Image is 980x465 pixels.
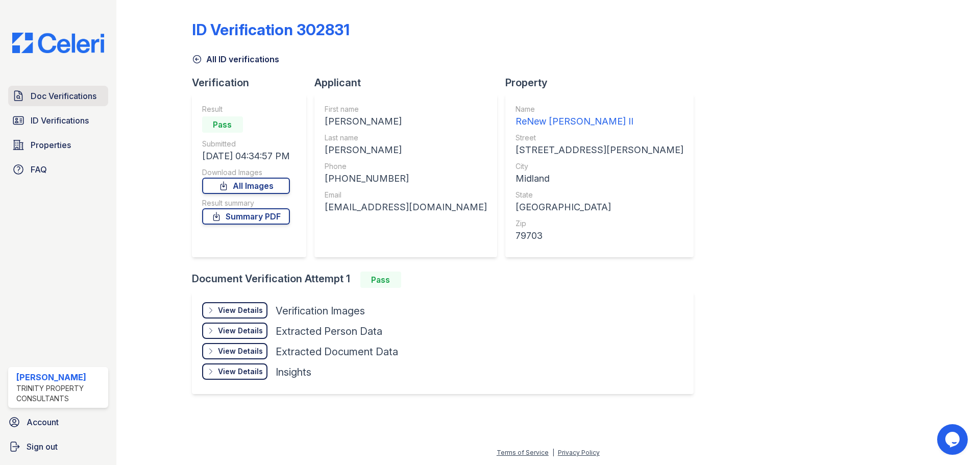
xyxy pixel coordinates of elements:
[516,218,683,229] div: Zip
[325,161,487,172] div: Phone
[552,449,554,456] div: |
[4,412,112,432] a: Account
[31,139,71,151] span: Properties
[4,436,112,457] a: Sign out
[202,178,290,194] a: All Images
[516,190,683,200] div: State
[202,139,290,149] div: Submitted
[202,198,290,208] div: Result summary
[516,104,683,129] a: Name ReNew [PERSON_NAME] II
[276,304,365,318] div: Verification Images
[8,110,108,131] a: ID Verifications
[27,416,59,428] span: Account
[314,76,505,90] div: Applicant
[192,53,279,65] a: All ID verifications
[218,326,263,336] div: View Details
[516,229,683,243] div: 79703
[276,345,398,359] div: Extracted Document Data
[497,449,549,456] a: Terms of Service
[16,383,104,404] div: Trinity Property Consultants
[276,324,382,338] div: Extracted Person Data
[325,104,487,114] div: First name
[516,114,683,129] div: ReNew [PERSON_NAME] II
[192,76,314,90] div: Verification
[8,135,108,155] a: Properties
[516,200,683,214] div: [GEOGRAPHIC_DATA]
[202,104,290,114] div: Result
[516,172,683,186] div: Midland
[218,366,263,377] div: View Details
[360,272,401,288] div: Pass
[325,190,487,200] div: Email
[325,172,487,186] div: [PHONE_NUMBER]
[202,116,243,133] div: Pass
[202,208,290,225] a: Summary PDF
[202,167,290,178] div: Download Images
[192,272,702,288] div: Document Verification Attempt 1
[31,114,89,127] span: ID Verifications
[516,104,683,114] div: Name
[4,33,112,53] img: CE_Logo_Blue-a8612792a0a2168367f1c8372b55b34899dd931a85d93a1a3d3e32e68fde9ad4.png
[516,143,683,157] div: [STREET_ADDRESS][PERSON_NAME]
[937,424,970,455] iframe: chat widget
[325,200,487,214] div: [EMAIL_ADDRESS][DOMAIN_NAME]
[192,20,350,39] div: ID Verification 302831
[218,305,263,315] div: View Details
[325,133,487,143] div: Last name
[202,149,290,163] div: [DATE] 04:34:57 PM
[276,365,311,379] div: Insights
[516,161,683,172] div: City
[218,346,263,356] div: View Details
[558,449,600,456] a: Privacy Policy
[505,76,702,90] div: Property
[8,159,108,180] a: FAQ
[325,114,487,129] div: [PERSON_NAME]
[31,163,47,176] span: FAQ
[8,86,108,106] a: Doc Verifications
[325,143,487,157] div: [PERSON_NAME]
[516,133,683,143] div: Street
[16,371,104,383] div: [PERSON_NAME]
[31,90,96,102] span: Doc Verifications
[27,440,58,453] span: Sign out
